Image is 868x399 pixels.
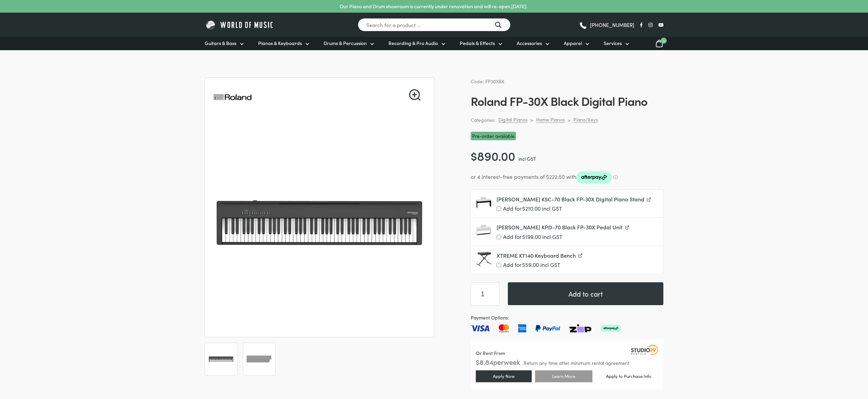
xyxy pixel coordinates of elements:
span: Apparel [564,40,582,47]
span: [PERSON_NAME] KPD-70 Black FP-30X Pedal Unit [497,223,622,231]
img: Roland-KPD-70-Black [476,223,491,238]
label: Add for [497,234,658,240]
span: Guitars & Bass [205,40,236,47]
span: per week [493,357,520,367]
input: Product quantity [471,282,500,305]
span: Services [604,40,622,47]
span: XTREME KT140 Keyboard Bench [497,252,576,259]
span: $ 8.84 [476,357,493,367]
a: Piano/Keys [573,116,598,123]
iframe: Chat with our support team [769,324,868,399]
a: Apply Now [476,370,532,382]
input: Add for$199.00 incl GST [497,235,501,239]
span: $ [522,204,525,212]
span: Return any time after minimum rental agreement [524,360,629,365]
span: Pre-order available [471,132,516,140]
span: incl GST [518,155,536,162]
span: Pedals & Effects [460,40,495,47]
span: Categories: [471,116,496,124]
bdi: 890.00 [471,147,515,164]
a: [PHONE_NUMBER] [579,20,634,30]
a: Digital Pianos [498,116,528,123]
span: $ [522,261,525,268]
img: Studio19 Rentals [631,345,658,355]
img: XTREME KT140 Keyboard Bench Angle [476,252,491,266]
input: Add for$210.00 incl GST [497,206,501,211]
span: 199.00 [522,233,541,240]
img: Roland FP-30X Black Digital Piano [213,116,426,329]
span: Drums & Percussion [324,40,367,47]
p: Our Piano and Drum showroom is currently under renovation and will re-open [DATE]. [340,3,527,10]
a: Apply to Purchase Info [596,371,662,381]
span: 210.00 [522,204,541,212]
img: Pay with Master card, Visa, American Express and Paypal [471,324,621,332]
input: Add for$59.00 incl GST [497,263,501,267]
div: > [568,117,571,123]
img: World of Music [205,19,275,30]
span: $ [522,233,525,240]
h1: Roland FP-30X Black Digital Piano [471,94,663,108]
div: > [530,117,533,123]
a: Home Pianos [536,116,565,123]
input: Search for a product ... [358,18,511,31]
span: incl GST [542,233,562,240]
span: Pianos & Keyboards [258,40,302,47]
span: Accessories [517,40,542,47]
button: Add to cart [508,282,663,305]
span: Payment Options: [471,314,663,322]
span: [PERSON_NAME] KSC-70 Black FP-30X Digital Piano Stand [497,195,644,203]
a: Learn More [535,370,592,382]
span: [PHONE_NUMBER] [590,22,634,27]
label: Add for [497,262,658,268]
img: Roland FP-30X Black Digital Piano [208,346,234,372]
img: Roland-KSC-70-Stand [476,195,491,210]
div: Or Rent From [476,349,505,357]
img: Roland [213,78,252,117]
span: 0 [661,38,667,44]
span: $ [471,147,477,164]
span: Recording & Pro Audio [388,40,438,47]
span: incl GST [542,204,562,212]
a: View full-screen image gallery [409,89,421,101]
img: Roland FP30X Black Back Panel [247,346,272,372]
label: Add for [497,205,658,212]
span: incl GST [540,261,560,268]
span: 59.00 [522,261,539,268]
span: Code: FP30XBK [471,78,504,85]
